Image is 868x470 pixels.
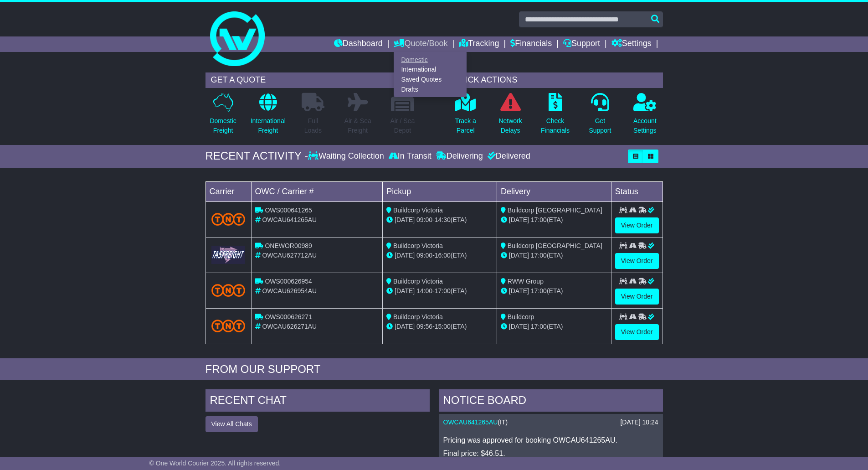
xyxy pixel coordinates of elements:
a: View Order [615,324,659,340]
span: [DATE] [509,252,529,259]
p: Check Financials [541,116,570,135]
div: (ETA) [501,286,607,296]
span: 09:56 [416,323,432,330]
span: [DATE] [395,287,415,294]
a: View Order [615,289,659,305]
span: 17:00 [531,323,547,330]
div: - (ETA) [386,286,493,296]
span: OWCAU627712AU [262,252,317,259]
a: Quote/Book [394,36,447,52]
a: Support [563,36,600,52]
a: AccountSettings [633,93,657,140]
div: In Transit [386,151,434,161]
span: 15:00 [435,323,451,330]
div: Delivering [434,151,485,161]
div: Delivered [485,151,530,161]
span: Buildcorp Victoria [393,313,443,320]
a: Saved Quotes [394,75,466,85]
div: NOTICE BOARD [439,389,663,414]
div: RECENT CHAT [205,389,430,414]
span: 14:30 [435,216,451,223]
span: [DATE] [509,323,529,330]
img: TNT_Domestic.png [211,284,246,296]
span: [DATE] [395,252,415,259]
div: - (ETA) [386,215,493,225]
p: Pricing was approved for booking OWCAU641265AU. [443,436,658,444]
img: TNT_Domestic.png [211,320,246,332]
span: Buildcorp Victoria [393,242,443,249]
span: Buildcorp [508,313,534,320]
button: View All Chats [205,416,258,432]
p: Full Loads [302,116,324,135]
span: OWS000626271 [265,313,312,320]
span: 17:00 [531,216,547,223]
span: Buildcorp Victoria [393,278,443,285]
p: International Freight [251,116,286,135]
a: Settings [611,36,652,52]
span: [DATE] [509,287,529,294]
a: InternationalFreight [250,93,286,140]
div: - (ETA) [386,322,493,331]
span: ONEWOR00989 [265,242,312,249]
span: OWS000626954 [265,278,312,285]
span: Buildcorp [GEOGRAPHIC_DATA] [508,207,602,214]
p: Final price: $46.51. [443,449,658,458]
div: ( ) [443,418,658,426]
td: Delivery [497,181,611,201]
p: Air / Sea Depot [390,116,415,135]
a: OWCAU641265AU [443,418,498,426]
a: View Order [615,253,659,269]
span: [DATE] [509,216,529,223]
span: 17:00 [435,287,451,294]
span: 09:00 [416,216,432,223]
div: FROM OUR SUPPORT [205,363,663,376]
img: GetCarrierServiceLogo [211,246,246,263]
span: 16:00 [435,252,451,259]
span: Buildcorp Victoria [393,207,443,214]
div: GET A QUOTE [205,72,421,88]
p: Network Delays [498,116,522,135]
p: Get Support [589,116,611,135]
a: GetSupport [588,93,611,140]
td: Pickup [383,181,497,201]
span: OWCAU626954AU [262,287,317,294]
div: (ETA) [501,251,607,260]
span: OWCAU641265AU [262,216,317,223]
a: DomesticFreight [209,93,236,140]
div: [DATE] 10:24 [620,418,658,426]
a: Drafts [394,84,466,94]
a: Financials [510,36,552,52]
div: - (ETA) [386,251,493,260]
td: Carrier [205,181,251,201]
p: Track a Parcel [455,116,476,135]
td: Status [611,181,663,201]
p: Domestic Freight [210,116,236,135]
a: Track aParcel [455,93,477,140]
span: [DATE] [395,216,415,223]
img: TNT_Domestic.png [211,213,246,225]
span: 14:00 [416,287,432,294]
a: Tracking [459,36,499,52]
a: Dashboard [334,36,383,52]
span: [DATE] [395,323,415,330]
span: OWS000641265 [265,207,312,214]
a: Domestic [394,55,466,65]
a: International [394,65,466,75]
span: 17:00 [531,252,547,259]
a: CheckFinancials [540,93,570,140]
span: RWW Group [508,278,544,285]
div: Quote/Book [394,52,467,97]
a: View Order [615,217,659,233]
span: Buildcorp [GEOGRAPHIC_DATA] [508,242,602,249]
div: RECENT ACTIVITY - [205,150,308,163]
p: Air & Sea Freight [344,116,371,135]
span: IT [500,418,505,426]
span: 09:00 [416,252,432,259]
p: Account Settings [633,116,657,135]
div: (ETA) [501,322,607,331]
div: (ETA) [501,215,607,225]
span: © One World Courier 2025. All rights reserved. [149,460,281,467]
div: Waiting Collection [308,151,386,161]
div: QUICK ACTIONS [448,72,663,88]
span: OWCAU626271AU [262,323,317,330]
